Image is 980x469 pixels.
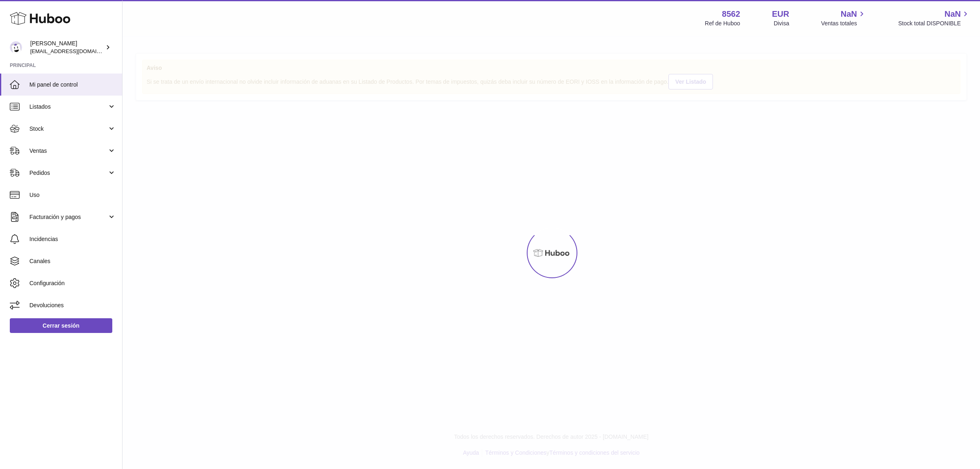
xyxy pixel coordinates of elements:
span: NaN [944,9,961,20]
span: Canales [29,257,116,265]
span: Devoluciones [29,301,116,309]
div: Ref de Huboo [705,20,740,27]
span: Ventas [29,147,107,155]
span: Stock total DISPONIBLE [898,20,970,27]
span: Mi panel de control [29,81,116,89]
div: Divisa [774,20,789,27]
div: [PERSON_NAME] [30,40,104,55]
span: Stock [29,125,107,133]
span: Incidencias [29,235,116,243]
img: internalAdmin-8562@internal.huboo.com [10,41,22,54]
span: [EMAIL_ADDRESS][DOMAIN_NAME] [30,48,120,54]
span: Pedidos [29,169,107,177]
a: Cerrar sesión [10,318,112,333]
span: Ventas totales [821,20,866,27]
span: Uso [29,191,116,199]
strong: EUR [772,9,789,20]
span: Facturación y pagos [29,213,107,221]
span: NaN [841,9,857,20]
strong: 8562 [722,9,740,20]
a: NaN Stock total DISPONIBLE [898,9,970,27]
a: NaN Ventas totales [821,9,866,27]
span: Configuración [29,279,116,287]
span: Listados [29,103,107,111]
